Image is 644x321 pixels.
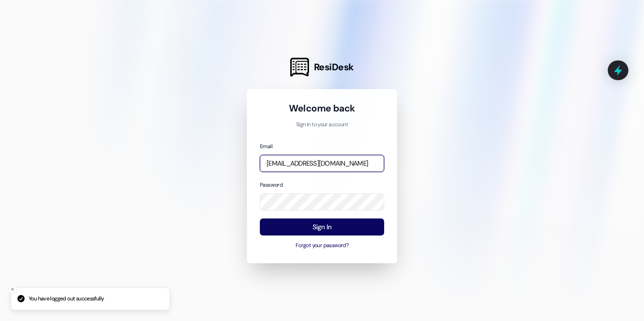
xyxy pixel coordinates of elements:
p: Sign in to your account [260,121,384,129]
button: Sign In [260,218,384,236]
p: You have logged out successfully [29,295,104,303]
button: Forgot your password? [260,242,384,250]
img: ResiDesk Logo [290,58,309,77]
h1: Welcome back [260,102,384,115]
input: name@example.com [260,155,384,172]
label: Password [260,181,283,188]
label: Email [260,143,272,150]
button: Close toast [8,285,17,294]
span: ResiDesk [314,61,354,73]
